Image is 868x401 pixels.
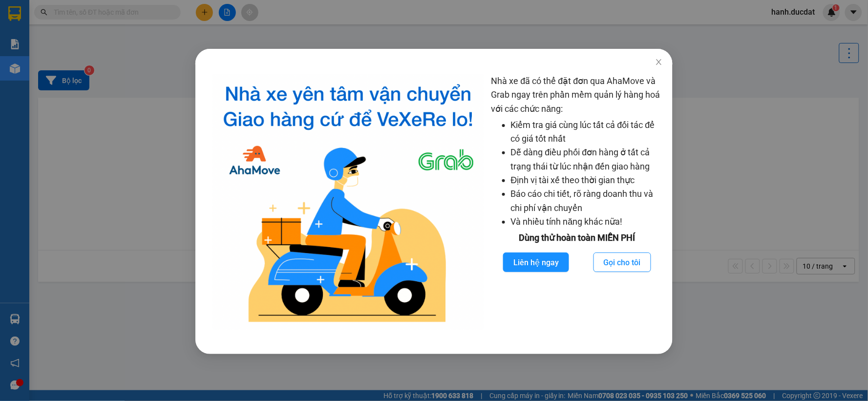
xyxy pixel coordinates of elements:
[511,215,663,229] li: Và nhiều tính năng khác nữa!
[604,256,641,269] span: Gọi cho tôi
[655,58,663,66] span: close
[593,253,651,272] button: Gọi cho tôi
[511,146,663,173] li: Dễ dàng điều phối đơn hàng ở tất cả trạng thái từ lúc nhận đến giao hàng
[213,74,484,330] img: logo
[645,49,673,76] button: Close
[503,253,569,272] button: Liên hệ ngay
[491,74,663,330] div: Nhà xe đã có thể đặt đơn qua AhaMove và Grab ngay trên phần mềm quản lý hàng hoá với các chức năng:
[513,256,559,269] span: Liên hệ ngay
[511,173,663,187] li: Định vị tài xế theo thời gian thực
[511,118,663,146] li: Kiểm tra giá cùng lúc tất cả đối tác để có giá tốt nhất
[511,187,663,215] li: Báo cáo chi tiết, rõ ràng doanh thu và chi phí vận chuyển
[491,231,663,245] div: Dùng thử hoàn toàn MIỄN PHÍ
